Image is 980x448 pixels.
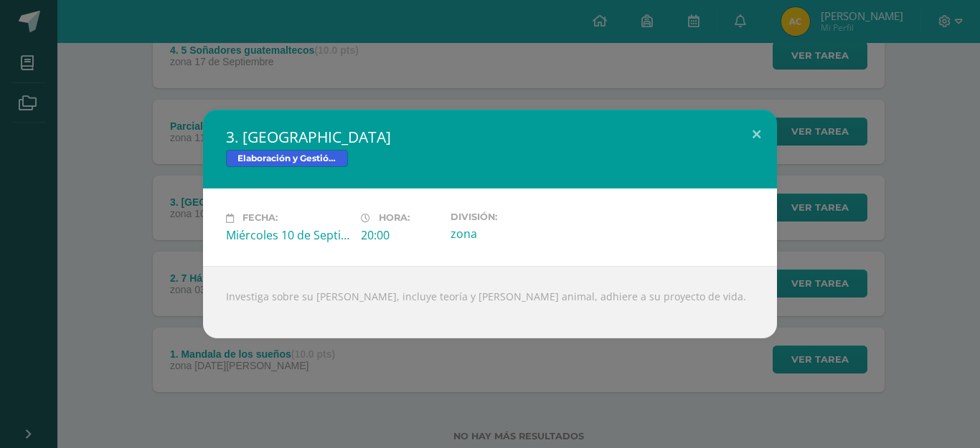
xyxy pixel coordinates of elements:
[242,213,278,224] span: Fecha:
[379,213,410,224] span: Hora:
[226,227,349,243] div: Miércoles 10 de Septiembre
[451,226,574,242] div: zona
[226,150,348,167] span: Elaboración y Gestión de proyectos
[203,266,777,338] div: Investiga sobre su [PERSON_NAME], incluye teoría y [PERSON_NAME] animal, adhiere a su proyecto de...
[736,110,777,158] button: Close (Esc)
[451,211,574,222] label: División:
[226,127,754,147] h2: 3. [GEOGRAPHIC_DATA]
[361,227,439,243] div: 20:00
